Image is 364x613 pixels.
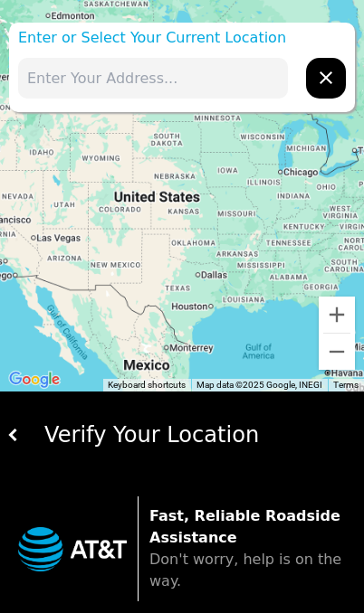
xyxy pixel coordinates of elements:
a: Open this area in Google Maps (opens a new window) [5,368,64,391]
span: Map data ©2025 Google, INEGI [196,380,322,390]
button: chevron forward outline [306,58,346,99]
button: Keyboard shortcuts [108,379,186,391]
a: Terms (opens in new tab) [333,380,359,390]
img: trx now logo [18,527,127,571]
img: Google [5,368,64,391]
p: Enter or Select Your Current Location [9,27,355,49]
button: Zoom out [319,334,355,370]
img: white carat left [7,429,20,441]
div: Verify Your Location [20,419,357,451]
input: Enter Your Address... [18,58,288,99]
span: Don't worry, help is on the way. [149,551,341,589]
strong: Fast, Reliable Roadside Assistance [149,507,340,546]
button: Zoom in [319,297,355,333]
